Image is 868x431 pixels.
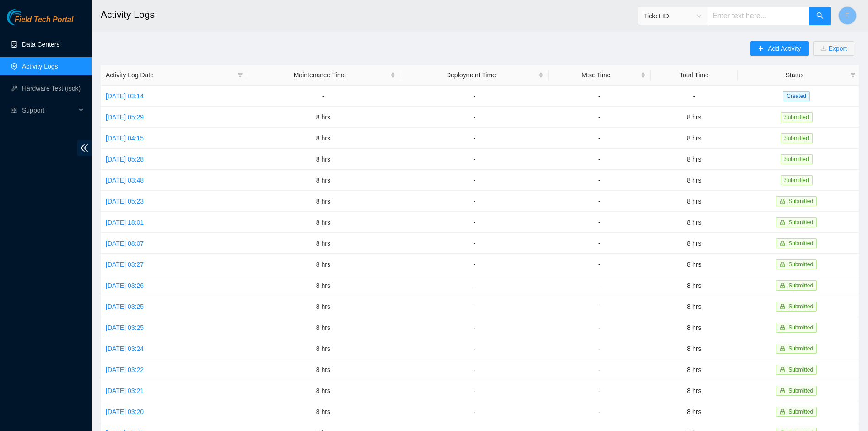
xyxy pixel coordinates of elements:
[106,219,144,226] a: [DATE] 18:01
[246,86,400,107] td: -
[707,7,809,25] input: Enter text here...
[651,107,738,128] td: 8 hrs
[644,9,701,23] span: Ticket ID
[838,6,857,25] button: F
[780,346,785,351] span: lock
[549,149,650,170] td: -
[236,68,245,82] span: filter
[106,113,144,121] a: [DATE] 05:29
[106,387,144,394] a: [DATE] 03:21
[246,212,400,233] td: 8 hrs
[106,345,144,352] a: [DATE] 03:24
[788,240,813,247] span: Submitted
[400,338,549,359] td: -
[22,101,76,119] span: Support
[651,86,738,107] td: -
[651,380,738,401] td: 8 hrs
[768,43,801,54] span: Add Activity
[651,65,738,86] th: Total Time
[549,254,650,275] td: -
[651,149,738,170] td: 8 hrs
[246,296,400,317] td: 8 hrs
[400,254,549,275] td: -
[246,191,400,212] td: 8 hrs
[77,140,92,156] span: double-left
[743,70,846,80] span: Status
[549,338,650,359] td: -
[22,85,81,92] a: Hardware Test (isok)
[400,191,549,212] td: -
[845,10,850,22] span: F
[15,16,73,24] span: Field Tech Portal
[781,154,813,164] span: Submitted
[651,359,738,380] td: 8 hrs
[780,283,785,288] span: lock
[246,401,400,422] td: 8 hrs
[651,275,738,296] td: 8 hrs
[780,262,785,267] span: lock
[11,107,17,113] span: read
[788,261,813,268] span: Submitted
[783,91,810,101] span: Created
[400,296,549,317] td: -
[549,170,650,191] td: -
[400,86,549,107] td: -
[780,241,785,246] span: lock
[549,233,650,254] td: -
[106,240,144,247] a: [DATE] 08:07
[780,325,785,330] span: lock
[549,401,650,422] td: -
[780,199,785,204] span: lock
[549,86,650,107] td: -
[106,408,144,415] a: [DATE] 03:20
[788,303,813,310] span: Submitted
[651,128,738,149] td: 8 hrs
[549,317,650,338] td: -
[780,409,785,415] span: lock
[106,92,144,100] a: [DATE] 03:14
[400,149,549,170] td: -
[246,275,400,296] td: 8 hrs
[400,317,549,338] td: -
[788,282,813,289] span: Submitted
[246,338,400,359] td: 8 hrs
[848,68,857,82] span: filter
[106,156,144,163] a: [DATE] 05:28
[788,366,813,373] span: Submitted
[400,380,549,401] td: -
[788,219,813,226] span: Submitted
[788,388,813,394] span: Submitted
[549,107,650,128] td: -
[549,359,650,380] td: -
[246,107,400,128] td: 8 hrs
[400,401,549,422] td: -
[400,233,549,254] td: -
[106,303,144,310] a: [DATE] 03:25
[400,212,549,233] td: -
[788,345,813,352] span: Submitted
[788,409,813,415] span: Submitted
[781,175,813,185] span: Submitted
[788,324,813,331] span: Submitted
[106,261,144,268] a: [DATE] 03:27
[7,9,46,25] img: Akamai Technologies
[106,198,144,205] a: [DATE] 05:23
[237,72,243,78] span: filter
[246,317,400,338] td: 8 hrs
[750,41,808,56] button: plusAdd Activity
[246,128,400,149] td: 8 hrs
[106,366,144,373] a: [DATE] 03:22
[246,254,400,275] td: 8 hrs
[651,191,738,212] td: 8 hrs
[651,170,738,191] td: 8 hrs
[651,317,738,338] td: 8 hrs
[22,41,59,48] a: Data Centers
[400,107,549,128] td: -
[780,388,785,393] span: lock
[850,72,856,78] span: filter
[788,198,813,205] span: Submitted
[22,63,58,70] a: Activity Logs
[549,275,650,296] td: -
[106,70,234,80] span: Activity Log Date
[816,12,824,21] span: search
